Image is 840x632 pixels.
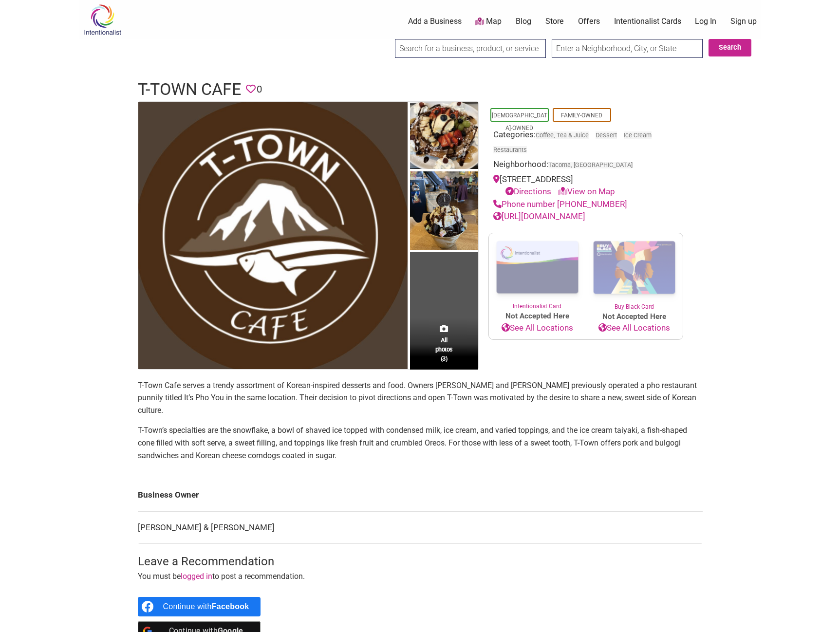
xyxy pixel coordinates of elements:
a: Family-Owned [561,112,602,119]
a: Coffee, Tea & Juice [536,131,589,139]
div: Neighborhood: [493,158,678,173]
img: Intentionalist [79,4,126,36]
a: Offers [578,16,600,27]
a: View on Map [558,186,615,196]
a: Buy Black Card [586,233,683,311]
p: You must be to post a recommendation. [138,570,703,583]
a: Continue with <b>Facebook</b> [138,597,261,616]
span: You must be logged in to save favorites. [246,82,256,97]
a: Sign up [730,16,757,27]
input: Enter a Neighborhood, City, or State [552,39,703,58]
a: Restaurants [493,146,527,153]
a: Store [545,16,564,27]
img: Buy Black Card [586,233,683,302]
a: Log In [695,16,716,27]
div: Categories: [493,129,678,159]
a: [DEMOGRAPHIC_DATA]-Owned [492,112,547,131]
a: Ice Cream [624,131,652,139]
input: Search for a business, product, or service [395,39,546,58]
div: [STREET_ADDRESS] [493,173,678,198]
a: Phone number [PHONE_NUMBER] [493,199,627,209]
p: T-Town’s specialties are the snowflake, a bowl of shaved ice topped with condensed milk, ice crea... [138,424,703,462]
p: T-Town Cafe serves a trendy assortment of Korean-inspired desserts and food. Owners [PERSON_NAME]... [138,379,703,417]
img: Intentionalist Card [489,233,586,302]
a: logged in [181,572,212,581]
span: Not Accepted Here [586,311,683,322]
span: Not Accepted Here [489,311,586,322]
a: Dessert [596,131,617,139]
a: See All Locations [489,322,586,335]
a: Directions [505,186,551,196]
a: Map [475,16,502,27]
a: See All Locations [586,322,683,335]
a: Add a Business [408,16,462,27]
span: 0 [257,82,262,97]
div: Continue with [163,597,249,616]
td: Business Owner [138,479,703,511]
span: Tacoma, [GEOGRAPHIC_DATA] [548,162,633,168]
b: Facebook [212,602,249,611]
h3: Leave a Recommendation [138,554,703,570]
td: [PERSON_NAME] & [PERSON_NAME] [138,511,703,544]
button: Search [709,39,751,56]
a: Intentionalist Card [489,233,586,311]
a: [URL][DOMAIN_NAME] [493,211,585,221]
span: All photos (3) [435,335,453,363]
h1: T-Town Cafe [138,78,241,101]
a: Blog [516,16,531,27]
a: Intentionalist Cards [614,16,681,27]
